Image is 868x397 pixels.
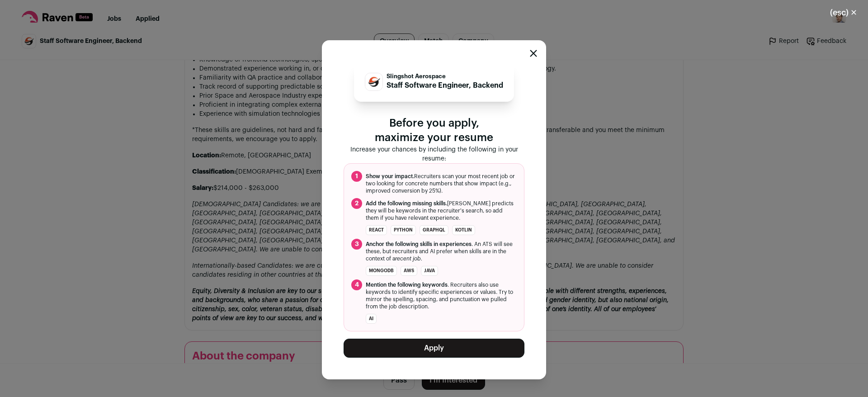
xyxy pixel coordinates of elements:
[366,241,472,247] span: Anchor the following skills in experiences
[366,173,517,194] span: Recruiters scan your most recent job or two looking for concrete numbers that show impact (e.g., ...
[420,225,448,235] li: GraphQL
[366,200,517,222] span: [PERSON_NAME] predicts they will be keywords in the recruiter's search, so add them if you have r...
[530,50,537,57] button: Close modal
[366,281,517,310] span: . Recruiters also use keywords to identify specific experiences or values. Try to mirror the spel...
[366,241,517,262] span: . An ATS will see these, but recruiters and AI prefer when skills are in the context of a
[344,145,524,163] p: Increase your chances by including the following in your resume:
[452,225,475,235] li: Kotlin
[366,314,377,324] li: AI
[344,116,524,145] p: Before you apply, maximize your resume
[344,339,524,358] button: Apply
[387,73,503,80] p: Slingshot Aerospace
[351,198,362,209] span: 2
[351,239,362,250] span: 3
[401,266,417,276] li: AWS
[391,225,416,235] li: Python
[421,266,438,276] li: Java
[366,201,447,206] span: Add the following missing skills.
[819,3,868,23] button: Close modal
[366,174,414,179] span: Show your impact.
[351,171,362,182] span: 1
[387,80,503,91] p: Staff Software Engineer, Backend
[366,266,397,276] li: MongoDB
[395,256,422,261] i: recent job.
[366,225,387,235] li: React
[351,279,362,290] span: 4
[366,282,448,288] span: Mention the following keywords
[365,73,382,90] img: bcf539f971462f9bf07ba2779fa2add2e0ad049695ec4a72e1f9e2bad0864d08.jpg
